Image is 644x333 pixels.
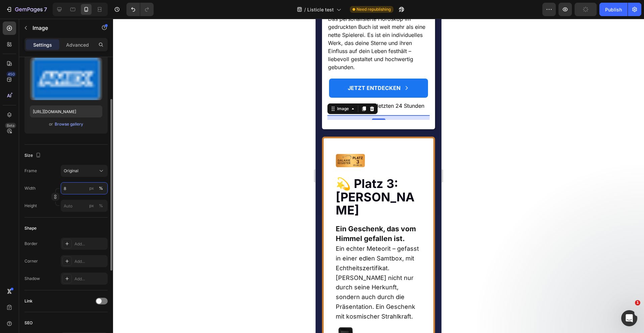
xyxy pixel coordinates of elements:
div: Shape [24,225,37,231]
span: Original [64,168,78,174]
p: JETZT ENTDECKEN [32,64,85,74]
div: Add... [74,241,106,247]
strong: 💫 Platz 3: [PERSON_NAME] [20,157,99,199]
span: Listicle test [307,6,334,13]
div: Browse gallery [55,121,83,127]
div: Add... [74,258,106,265]
p: Advanced [66,41,89,48]
iframe: Design area [316,19,441,333]
input: https://example.com/image.jpg [30,105,102,117]
button: Original [61,165,108,177]
img: gempages_569034366043292704-1e58069c-89db-4004-b3a6-4774723e40d5.webp [19,135,50,149]
span: 1 [635,300,640,305]
div: Image [20,87,35,93]
button: px [97,184,105,192]
div: Size [24,151,42,160]
div: SEO [24,320,33,326]
div: % [99,185,103,191]
p: Settings [33,41,52,48]
span: 163 Käufe in den letzten 24 Stunden [17,84,109,90]
p: Image [33,24,90,32]
div: Corner [24,258,38,264]
div: Link [24,298,33,304]
div: Beta [5,123,16,128]
div: px [89,185,94,191]
img: preview-image [30,58,102,100]
label: Frame [24,168,37,174]
img: gempages_569034366043292704-df5a97ec-1ef8-47c6-a48c-2050b35c0190.png [59,96,67,97]
div: Publish [605,6,622,13]
button: Publish [599,3,628,16]
iframe: Intercom live chat [621,310,637,326]
a: JETZT ENTDECKEN [13,60,112,79]
p: 7 [44,5,47,13]
input: px% [61,182,108,194]
div: 450 [6,72,16,77]
div: Shadow [24,276,40,282]
span: Ein echter Meteorit – gefasst in einer edlen Samtbox, mit Echtheitszertifikat. [PERSON_NAME] nich... [20,226,103,301]
button: 7 [3,3,50,16]
span: or [49,120,53,128]
span: / [304,6,306,13]
div: Border [24,241,38,247]
div: Undo/Redo [126,3,154,16]
span: Need republishing [357,6,391,12]
button: Browse gallery [54,121,84,128]
button: % [88,184,96,192]
div: Add... [74,276,106,282]
strong: Ein Geschenk, das vom Himmel gefallen ist. [20,206,100,224]
label: Width [24,185,36,191]
label: Height [24,203,37,209]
